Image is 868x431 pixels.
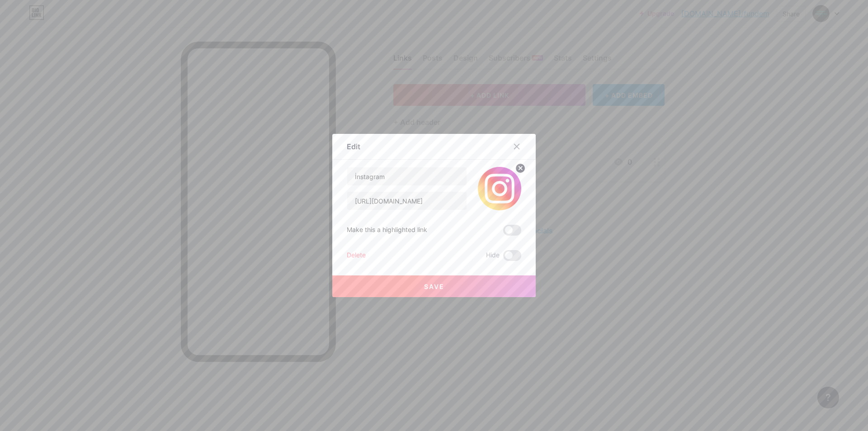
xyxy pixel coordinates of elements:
div: Edit [347,141,360,152]
div: Delete [347,250,366,261]
span: Save [424,283,444,290]
button: Save [332,275,536,297]
img: link_thumbnail [478,167,521,210]
span: Hide [486,250,500,261]
input: Title [347,167,467,185]
input: URL [347,192,467,210]
div: Make this a highlighted link [347,225,427,236]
